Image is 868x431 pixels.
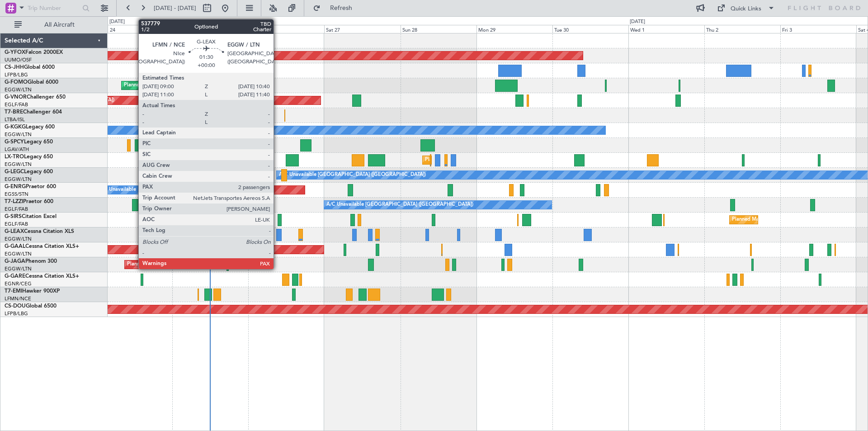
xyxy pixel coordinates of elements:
a: G-LEGCLegacy 600 [5,169,53,175]
div: Planned Maint [GEOGRAPHIC_DATA] ([GEOGRAPHIC_DATA]) [197,64,339,77]
div: Fri 26 [248,25,324,33]
span: G-LEGC [5,169,24,175]
span: G-GARE [5,274,25,279]
div: A/C Unavailable [GEOGRAPHIC_DATA] ([GEOGRAPHIC_DATA]) [326,198,473,212]
a: LTBA/ISL [5,116,25,123]
a: G-KGKGLegacy 600 [5,124,55,130]
div: [DATE] [109,18,125,26]
span: T7-EMI [5,289,22,294]
a: EGGW/LTN [5,161,32,168]
a: G-GAALCessna Citation XLS+ [5,244,79,249]
div: Mon 29 [476,25,552,33]
a: EGGW/LTN [5,176,32,183]
a: LX-TROLegacy 650 [5,154,53,160]
button: Quick Links [712,1,779,15]
a: EGGW/LTN [5,265,32,272]
div: Quick Links [731,5,761,14]
a: G-ENRGPraetor 600 [5,184,56,189]
a: G-GARECessna Citation XLS+ [5,274,79,279]
a: EGGW/LTN [5,131,32,138]
span: G-GAAL [5,244,25,249]
div: Fri 3 [780,25,856,33]
span: G-KGKG [5,124,26,130]
a: EGGW/LTN [5,236,32,242]
span: G-JAGA [5,259,25,264]
div: [DATE] [630,18,645,26]
a: EGLF/FAB [5,221,28,227]
a: EGLF/FAB [5,206,28,213]
span: G-ENRG [5,184,26,189]
span: T7-BRE [5,109,23,115]
div: Planned Maint [GEOGRAPHIC_DATA] ([GEOGRAPHIC_DATA]) [124,79,266,92]
div: A/C Unavailable [GEOGRAPHIC_DATA] ([GEOGRAPHIC_DATA]) [279,168,426,182]
a: LFMN/NCE [5,295,31,302]
div: Planned Maint [GEOGRAPHIC_DATA] ([GEOGRAPHIC_DATA]) [425,153,567,167]
a: UUMO/OSF [5,57,32,63]
a: G-LEAXCessna Citation XLS [5,229,74,234]
a: CS-JHHGlobal 6000 [5,65,55,70]
div: Sat 27 [324,25,400,33]
div: Planned Maint [GEOGRAPHIC_DATA] ([GEOGRAPHIC_DATA]) [127,258,269,271]
a: CS-DOUGlobal 6500 [5,303,57,309]
span: All Aircraft [24,22,95,28]
a: EGLF/FAB [5,101,28,108]
div: Thu 25 [172,25,248,33]
span: G-FOMO [5,80,28,85]
span: G-SPCY [5,139,24,145]
div: Tue 30 [552,25,628,33]
button: Refresh [309,1,363,15]
a: T7-BREChallenger 604 [5,109,62,115]
div: Wed 24 [96,25,172,33]
a: G-SPCYLegacy 650 [5,139,53,145]
span: CS-DOU [5,303,26,309]
a: T7-EMIHawker 900XP [5,289,60,294]
span: G-SIRS [5,214,22,219]
a: G-YFOXFalcon 2000EX [5,50,63,55]
div: Wed 1 [628,25,704,33]
a: EGGW/LTN [5,86,32,93]
a: EGGW/LTN [5,251,32,257]
span: T7-LZZI [5,199,23,204]
span: G-YFOX [5,50,25,55]
button: All Aircraft [10,18,98,32]
a: LFPB/LBG [5,310,28,317]
span: [DATE] - [DATE] [154,4,196,12]
div: A/C Unavailable [99,183,136,197]
a: T7-LZZIPraetor 600 [5,199,53,204]
a: G-FOMOGlobal 6000 [5,80,58,85]
span: G-LEAX [5,229,24,234]
a: LFPB/LBG [5,71,28,78]
span: G-VNOR [5,95,27,100]
a: G-JAGAPhenom 300 [5,259,57,264]
a: EGNR/CEG [5,280,32,287]
div: Sun 28 [401,25,476,33]
span: Refresh [322,5,360,11]
a: G-SIRSCitation Excel [5,214,57,219]
a: LGAV/ATH [5,146,29,153]
a: G-VNORChallenger 650 [5,95,66,100]
input: Trip Number [28,1,80,15]
a: EGSS/STN [5,191,28,198]
div: Thu 2 [704,25,780,33]
span: CS-JHH [5,65,24,70]
span: LX-TRO [5,154,24,160]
